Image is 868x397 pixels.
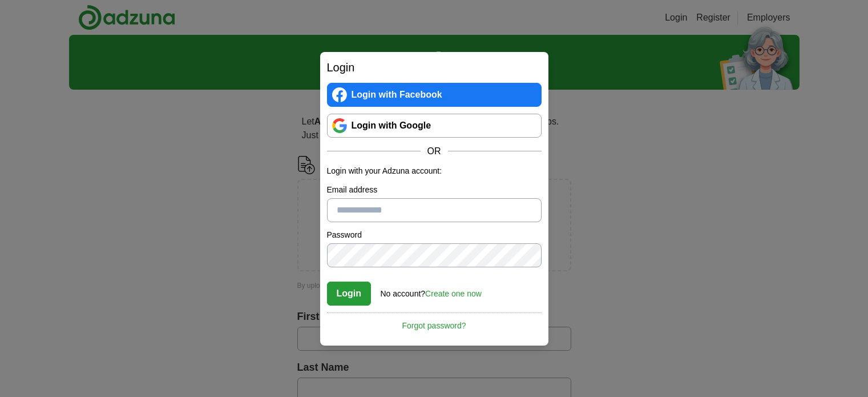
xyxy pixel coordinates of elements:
span: OR [421,145,448,158]
label: Password [327,229,542,241]
button: Login [327,282,372,306]
a: Login with Facebook [327,83,542,107]
a: Forgot password? [327,312,542,332]
label: Email address [327,184,542,196]
a: Login with Google [327,114,542,138]
p: Login with your Adzuna account: [327,165,542,177]
h2: Login [327,59,542,76]
div: No account? [381,281,482,300]
a: Create one now [425,289,482,298]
